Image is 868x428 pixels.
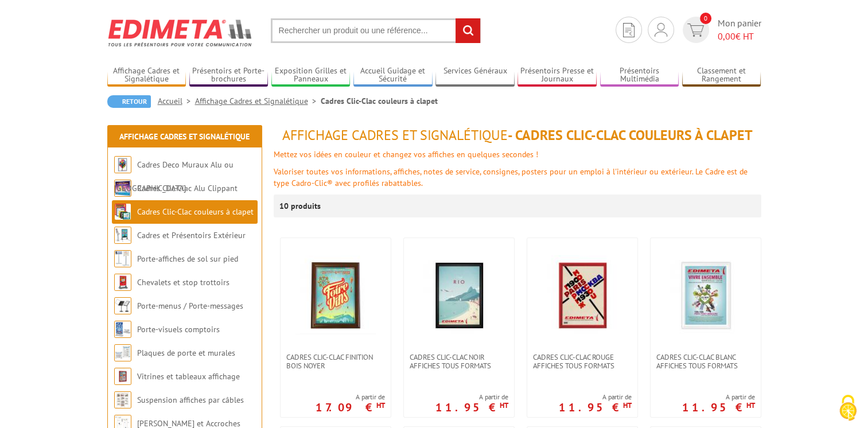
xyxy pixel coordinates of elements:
li: Cadres Clic-Clac couleurs à clapet [321,95,438,107]
img: Porte-menus / Porte-messages [114,297,131,314]
a: Présentoirs et Porte-brochures [189,66,268,85]
a: Cadres Deco Muraux Alu ou [GEOGRAPHIC_DATA] [114,159,233,193]
a: Plaques de porte et murales [137,348,235,358]
a: Vitrines et tableaux affichage [137,371,240,382]
span: € HT [718,30,761,43]
a: Porte-affiches de sol sur pied [137,254,238,264]
a: Présentoirs Presse et Journaux [517,66,597,85]
span: Cadres clic-clac rouge affiches tous formats [533,353,632,370]
img: Vitrines et tableaux affichage [114,368,131,385]
a: Porte-menus / Porte-messages [137,301,243,311]
span: CADRES CLIC-CLAC FINITION BOIS NOYER [286,353,385,370]
sup: HT [623,400,632,410]
img: Cadres clic-clac rouge affiches tous formats [542,255,622,336]
p: 11.95 € [559,404,632,411]
p: 10 produits [279,194,322,217]
span: Affichage Cadres et Signalétique [282,126,508,144]
img: Cookies (fenêtre modale) [834,394,862,422]
sup: HT [500,400,508,410]
a: Chevalets et stop trottoirs [137,277,229,287]
p: 17.09 € [316,404,385,411]
a: Cadres Clic-Clac couleurs à clapet [137,207,254,217]
img: Edimeta [107,11,254,54]
a: Retour [107,95,151,108]
img: Cadres et Présentoirs Extérieur [114,227,131,244]
img: devis rapide [655,23,667,37]
a: Cadres Clic-Clac Alu Clippant [137,183,238,193]
img: Plaques de porte et murales [114,344,131,361]
span: A partir de [682,392,755,402]
font: Mettez vos idées en couleur et changez vos affiches en quelques secondes ! [274,149,538,159]
img: Cadres Deco Muraux Alu ou Bois [114,156,131,173]
img: Cadres clic-clac noir affiches tous formats [419,255,499,336]
h1: - Cadres Clic-Clac couleurs à clapet [274,128,761,143]
a: Cadres clic-clac noir affiches tous formats [404,353,514,370]
a: Cadres clic-clac blanc affiches tous formats [651,353,761,370]
span: Mon panier [718,17,761,43]
a: Affichage Cadres et Signalétique [195,96,321,106]
sup: HT [746,400,755,410]
span: A partir de [435,392,508,402]
a: Affichage Cadres et Signalétique [107,66,186,85]
p: 11.95 € [682,404,755,411]
a: CADRES CLIC-CLAC FINITION BOIS NOYER [281,353,391,370]
input: Rechercher un produit ou une référence... [271,18,481,43]
a: Cadres clic-clac rouge affiches tous formats [527,353,637,370]
span: A partir de [316,392,385,402]
img: Porte-visuels comptoirs [114,321,131,338]
img: Suspension affiches par câbles [114,391,131,408]
a: Affichage Cadres et Signalétique [119,131,250,142]
a: Cadres et Présentoirs Extérieur [137,230,246,240]
sup: HT [376,400,385,410]
a: Porte-visuels comptoirs [137,324,220,334]
a: Suspension affiches par câbles [137,395,244,405]
a: Présentoirs Multimédia [600,66,679,85]
img: Cadres Clic-Clac couleurs à clapet [114,203,131,220]
img: Cadres clic-clac blanc affiches tous formats [665,255,746,336]
img: Porte-affiches de sol sur pied [114,250,131,267]
img: CADRES CLIC-CLAC FINITION BOIS NOYER [295,255,376,336]
img: devis rapide [687,24,704,37]
p: 11.95 € [435,404,508,411]
span: 0 [700,13,711,24]
span: 0,00 [718,30,735,42]
span: A partir de [559,392,632,402]
a: devis rapide 0 Mon panier 0,00€ HT [680,17,761,43]
a: Exposition Grilles et Panneaux [271,66,351,85]
span: Cadres clic-clac noir affiches tous formats [410,353,508,370]
img: devis rapide [623,23,635,37]
font: Valoriser toutes vos informations, affiches, notes de service, consignes, posters pour un emploi ... [274,166,748,188]
a: Services Généraux [435,66,515,85]
a: Accueil Guidage et Sécurité [353,66,433,85]
a: Classement et Rangement [682,66,761,85]
a: Accueil [158,96,195,106]
img: Chevalets et stop trottoirs [114,274,131,291]
span: Cadres clic-clac blanc affiches tous formats [656,353,755,370]
button: Cookies (fenêtre modale) [828,389,868,428]
input: rechercher [456,18,480,43]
